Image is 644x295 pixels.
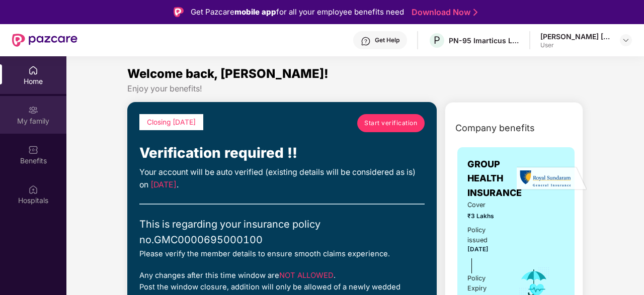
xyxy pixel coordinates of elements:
[540,41,611,49] div: User
[139,217,425,248] div: This is regarding your insurance policy no. GMC0000695000100
[467,225,504,245] div: Policy issued
[517,166,587,191] img: insurerLogo
[467,212,504,221] span: ₹3 Lakhs
[150,180,177,189] span: [DATE]
[412,7,474,18] a: Download Now
[127,83,583,94] div: Enjoy your benefits!
[540,32,611,41] div: [PERSON_NAME] [PERSON_NAME] Sayyed
[234,7,276,17] strong: mobile app
[361,36,371,46] img: svg+xml;base64,PHN2ZyBpZD0iSGVscC0zMngzMiIgeG1sbnM9Imh0dHA6Ly93d3cudzMub3JnLzIwMDAvc3ZnIiB3aWR0aD...
[455,121,535,135] span: Company benefits
[467,200,504,210] span: Cover
[473,7,477,18] img: Stroke
[12,34,77,47] img: New Pazcare Logo
[139,142,425,164] div: Verification required !!
[467,273,504,293] div: Policy Expiry
[191,6,404,18] div: Get Pazcare for all your employee benefits need
[28,145,38,155] img: svg+xml;base64,PHN2ZyBpZD0iQmVuZWZpdHMiIHhtbG5zPSJodHRwOi8vd3d3LnczLm9yZy8yMDAwL3N2ZyIgd2lkdGg9Ij...
[147,118,196,126] span: Closing [DATE]
[434,34,440,46] span: P
[139,166,425,191] div: Your account will be auto verified (existing details will be considered as is) on .
[375,36,399,44] div: Get Help
[28,105,38,115] img: svg+xml;base64,PHN2ZyB3aWR0aD0iMjAiIGhlaWdodD0iMjAiIHZpZXdCb3g9IjAgMCAyMCAyMCIgZmlsbD0ibm9uZSIgeG...
[28,65,38,75] img: svg+xml;base64,PHN2ZyBpZD0iSG9tZSIgeG1sbnM9Imh0dHA6Ly93d3cudzMub3JnLzIwMDAvc3ZnIiB3aWR0aD0iMjAiIG...
[467,157,522,200] span: GROUP HEALTH INSURANCE
[364,118,417,128] span: Start verification
[622,36,630,44] img: svg+xml;base64,PHN2ZyBpZD0iRHJvcGRvd24tMzJ4MzIiIHhtbG5zPSJodHRwOi8vd3d3LnczLm9yZy8yMDAwL3N2ZyIgd2...
[279,271,334,280] span: NOT ALLOWED
[174,7,184,17] img: Logo
[467,246,489,253] span: [DATE]
[127,66,329,81] span: Welcome back, [PERSON_NAME]!
[449,36,519,45] div: PN-95 Imarticus Learning Private Limited
[28,184,38,194] img: svg+xml;base64,PHN2ZyBpZD0iSG9zcGl0YWxzIiB4bWxucz0iaHR0cDovL3d3dy53My5vcmcvMjAwMC9zdmciIHdpZHRoPS...
[357,114,425,132] a: Start verification
[139,248,425,260] div: Please verify the member details to ensure smooth claims experience.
